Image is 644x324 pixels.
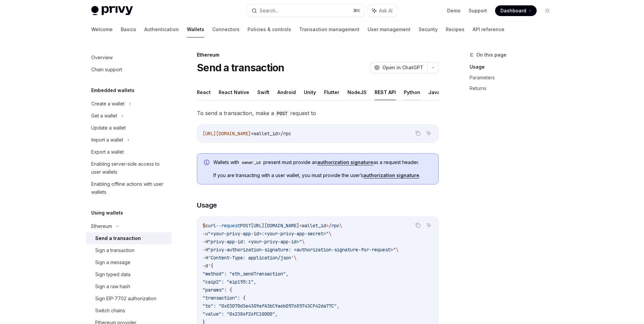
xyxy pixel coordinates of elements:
[95,258,130,266] div: Sign a message
[419,21,438,37] a: Security
[247,5,364,17] button: Search...⌘K
[382,64,423,71] span: Open in ChatGPT
[414,129,422,138] button: Copy the contents from the code block
[212,21,239,37] a: Connectors
[91,148,124,156] div: Export a wallet
[428,84,440,100] button: Java
[251,131,291,137] span: <wallet_id>/rpc
[95,234,141,242] div: Send a transaction
[326,223,329,229] span: >
[396,247,398,253] span: \
[317,159,373,165] a: authorization signature
[86,232,172,244] a: Send a transaction
[91,100,124,108] div: Create a wallet
[91,86,135,94] h5: Embedded wallets
[86,146,172,158] a: Export a wallet
[473,21,504,37] a: API reference
[203,263,208,269] span: -d
[86,256,172,268] a: Sign a message
[203,287,232,293] span: "params": {
[404,84,420,100] button: Python
[187,21,204,37] a: Wallets
[205,223,216,229] span: curl
[86,280,172,293] a: Sign a raw hash
[495,5,537,16] a: Dashboard
[121,21,136,37] a: Basics
[197,84,211,100] button: React
[91,180,168,196] div: Enabling offline actions with user wallets
[91,136,123,144] div: Import a wallet
[469,7,487,14] a: Support
[91,54,113,62] div: Overview
[91,21,113,37] a: Welcome
[208,239,302,245] span: "privy-app-id: <your-privy-app-id>"
[95,282,130,291] div: Sign a raw hash
[424,129,433,138] button: Ask AI
[299,223,302,229] span: <
[203,303,339,309] span: "to": "0xE3070d3e4309afA3bC9a6b057685743CF42da77C",
[294,255,297,261] span: \
[274,110,290,117] code: POST
[368,21,411,37] a: User management
[197,52,439,58] div: Ethereum
[203,271,288,277] span: "method": "eth_sendTransaction",
[446,21,465,37] a: Recipes
[91,222,112,230] div: Ethereum
[257,84,269,100] button: Swift
[208,263,213,269] span: '{
[86,244,172,256] a: Sign a transaction
[239,159,263,166] code: owner_id
[203,223,205,229] span: $
[95,270,130,278] div: Sign typed data
[203,247,208,253] span: -H
[95,246,135,254] div: Sign a transaction
[500,7,526,14] span: Dashboard
[368,5,397,17] button: Ask AI
[424,221,433,230] button: Ask AI
[91,66,122,74] div: Chain support
[86,52,172,64] a: Overview
[363,172,419,178] a: authorization signature
[203,295,246,301] span: "transaction": {
[95,307,125,315] div: Switch chains
[203,311,278,317] span: "value": "0x2386F26FC10000",
[470,83,558,94] a: Returns
[91,6,133,15] img: light logo
[277,84,296,100] button: Android
[86,178,172,198] a: Enabling offline actions with user wallets
[203,255,208,261] span: -H
[299,21,360,37] a: Transaction management
[197,108,439,118] span: To send a transaction, make a request to
[203,231,208,237] span: -u
[370,62,427,73] button: Open in ChatGPT
[203,239,208,245] span: -H
[329,223,339,229] span: /rpc
[219,84,249,100] button: React Native
[197,200,217,210] span: Usage
[144,21,179,37] a: Authentication
[329,231,331,237] span: \
[213,159,432,166] span: Wallets with present must provide an as a request header.
[216,223,240,229] span: --request
[470,62,558,72] a: Usage
[213,172,432,179] span: If you are transacting with a user wallet, you must provide the user’s .
[91,112,117,120] div: Get a wallet
[476,51,506,59] span: On this page
[339,223,342,229] span: \
[260,7,278,15] div: Search...
[323,223,326,229] span: d
[208,247,396,253] span: "privy-authorization-signature: <authorization-signature-for-request>"
[414,221,422,230] button: Copy the contents from the code block
[86,268,172,280] a: Sign typed data
[251,223,299,229] span: [URL][DOMAIN_NAME]
[379,7,392,14] span: Ask AI
[86,122,172,134] a: Update a wallet
[203,279,256,285] span: "caip2": "eip155:1",
[447,7,461,14] a: Demo
[86,293,172,305] a: Sign EIP-7702 authorization
[208,255,294,261] span: 'Content-Type: application/json'
[86,158,172,178] a: Enabling server-side access to user wallets
[91,124,126,132] div: Update a wallet
[470,72,558,83] a: Parameters
[91,209,123,217] h5: Using wallets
